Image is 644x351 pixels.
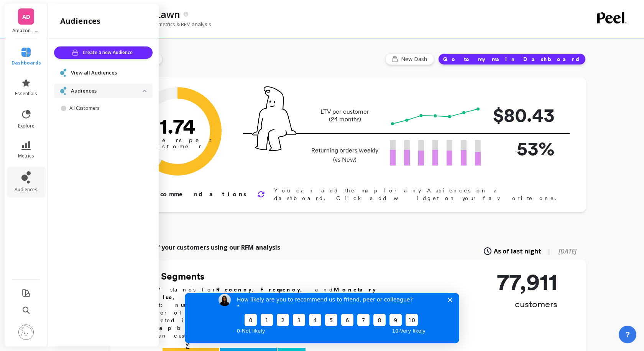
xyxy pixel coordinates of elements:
[136,190,248,199] p: Recommendations
[71,69,146,77] a: View all Audiences
[71,69,117,77] span: View all Audiences
[15,91,37,97] span: essentials
[54,46,153,59] button: Create a new Audience
[22,12,30,21] span: AD
[547,247,551,256] span: |
[12,28,40,34] p: Amazon - DoggieLawn
[309,108,381,123] p: LTV per customer (24 months)
[493,101,554,129] p: $80.43
[143,90,146,92] img: down caret icon
[15,187,38,193] span: audiences
[139,270,399,283] h2: RFM Segments
[18,153,34,159] span: metrics
[60,69,66,77] img: navigation item icon
[438,53,586,65] button: Go to my main Dashboard
[153,143,202,150] tspan: customer
[497,298,557,310] p: customers
[185,293,459,343] iframe: Survey by Kateryna from Peel
[274,187,561,202] p: You can add the map for any Audiences on a dashboard. Click add widget on your favorite one.
[216,286,251,293] b: Recency
[385,53,434,65] button: New Dash
[159,113,195,139] text: 1.74
[309,146,381,164] p: Returning orders weekly (vs New)
[18,325,34,340] img: profile picture
[401,55,429,63] span: New Dash
[494,247,541,256] span: As of last night
[139,286,399,339] p: RFM stands for , , and , each corresponding to some key customer trait: number of days since the ...
[559,247,577,255] span: [DATE]
[83,49,135,56] span: Create a new Audience
[143,137,212,144] tspan: orders per
[120,243,280,252] p: Explore all of your customers using our RFM analysis
[60,87,66,95] img: navigation item icon
[11,60,41,66] span: dashboards
[60,16,100,26] h2: audiences
[493,134,554,163] p: 53%
[69,105,143,111] p: All Customers
[71,87,143,95] p: Audiences
[625,329,630,340] span: ?
[260,286,300,293] b: Frequency
[619,326,636,343] button: ?
[252,86,296,151] img: pal seatted on line
[497,270,557,293] p: 77,911
[18,123,34,129] span: explore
